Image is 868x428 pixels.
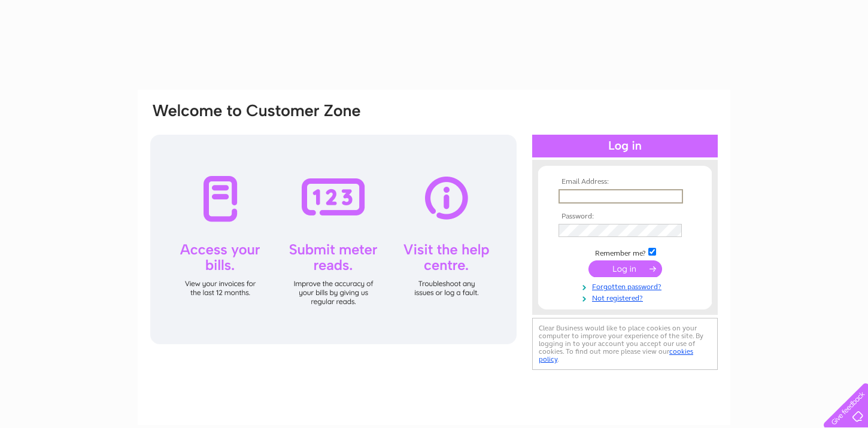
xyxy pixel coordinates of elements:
td: Remember me? [556,246,694,258]
a: cookies policy [539,347,693,363]
div: Clear Business would like to place cookies on your computer to improve your experience of the sit... [532,318,718,370]
th: Password: [556,213,694,221]
a: Not registered? [559,292,694,303]
a: Forgotten password? [559,280,694,292]
th: Email Address: [556,178,694,186]
input: Submit [588,260,662,277]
